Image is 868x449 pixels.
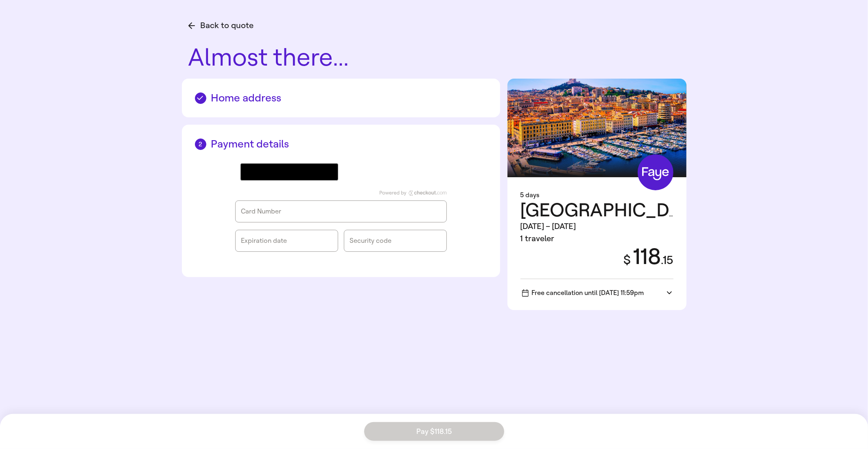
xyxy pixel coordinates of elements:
[416,428,452,435] span: Pay $118.15
[195,92,487,104] h2: Home address
[350,240,441,248] iframe: checkout-frames-cvv
[188,20,254,32] button: Back to quote
[520,190,673,200] div: 5 days
[188,45,687,70] h1: Almost there...
[241,163,338,180] button: Google Pay
[624,253,631,267] span: $
[241,240,332,248] iframe: checkout-frames-expiryDate
[661,253,673,267] span: . 15
[614,245,673,269] div: 118
[522,289,644,297] span: Free cancellation until [DATE] 11:59pm
[364,422,504,441] button: Pay $118.15
[520,199,708,221] span: [GEOGRAPHIC_DATA]
[520,233,673,245] div: 1 traveler
[344,163,442,180] iframe: PayPal-paypal
[195,138,487,150] h2: Payment details
[241,211,441,219] iframe: checkout-frames-cardNumber
[520,220,673,233] div: [DATE] – [DATE]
